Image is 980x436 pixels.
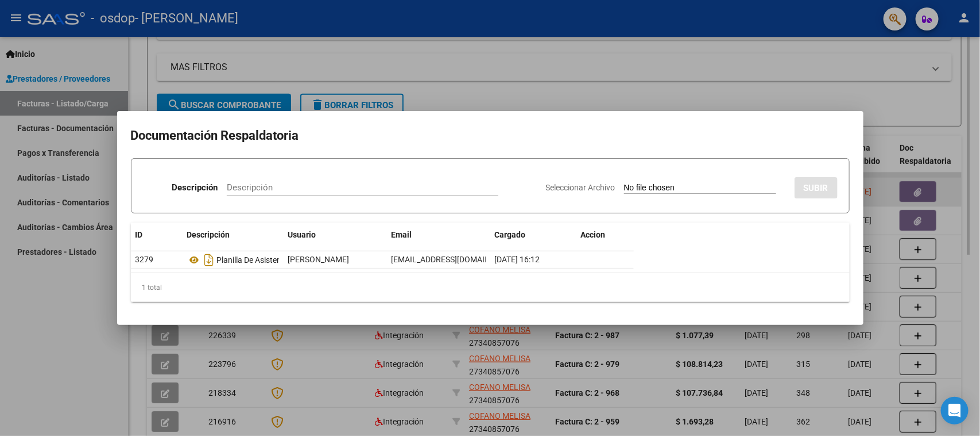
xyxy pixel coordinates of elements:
[804,183,828,193] span: SUBIR
[392,230,412,239] span: Email
[288,255,350,264] span: [PERSON_NAME]
[387,223,490,247] datatable-header-cell: Email
[581,230,606,239] span: Accion
[187,251,279,269] div: Planilla De Asistencia
[576,223,634,247] datatable-header-cell: Accion
[495,255,540,264] span: [DATE] 16:12
[172,181,218,194] p: Descripción
[941,397,969,424] div: Open Intercom Messenger
[131,125,850,147] h2: Documentación Respaldatoria
[795,177,838,198] button: SUBIR
[495,230,526,239] span: Cargado
[187,230,230,239] span: Descripción
[131,273,850,302] div: 1 total
[546,183,615,192] span: Seleccionar Archivo
[135,230,143,239] span: ID
[135,255,154,264] span: 3279
[490,223,576,247] datatable-header-cell: Cargado
[392,255,519,264] span: [EMAIL_ADDRESS][DOMAIN_NAME]
[288,230,316,239] span: Usuario
[284,223,387,247] datatable-header-cell: Usuario
[183,223,284,247] datatable-header-cell: Descripción
[131,223,183,247] datatable-header-cell: ID
[202,251,217,269] i: Descargar documento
